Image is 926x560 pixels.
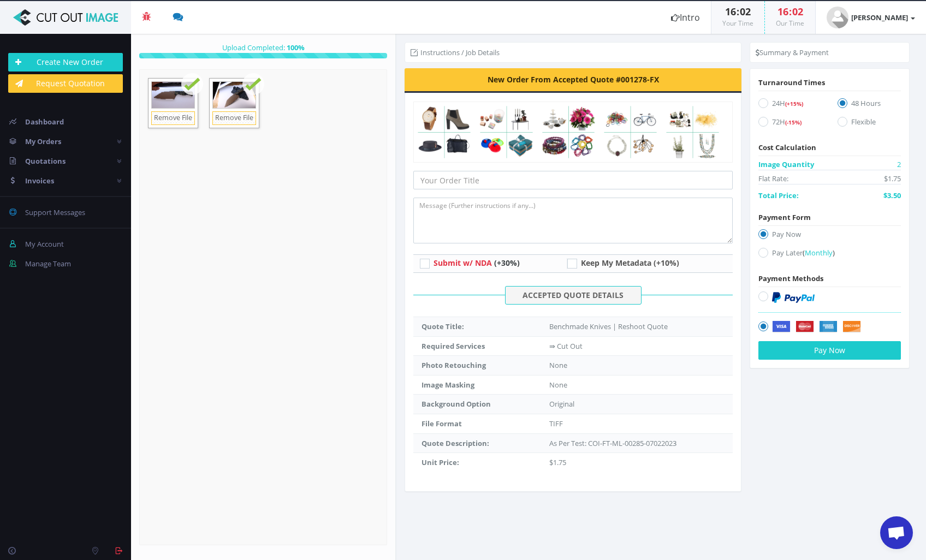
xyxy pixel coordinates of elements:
[422,438,489,448] strong: Quote Description:
[405,68,741,93] div: New Order From Accepted Quote #001278-FX
[541,356,733,376] td: None
[25,207,85,217] span: Support Messages
[541,433,733,453] td: As Per Test: COI-FT-ML-00285-07022023
[777,5,788,18] span: 16
[151,111,195,125] a: Remove File
[805,248,833,258] span: Monthly
[736,5,740,18] span: :
[422,321,464,331] strong: Quote Title:
[851,13,908,22] strong: [PERSON_NAME]
[792,5,803,18] span: 02
[434,258,520,268] a: Submit w/ NDA (+30%)
[884,173,901,184] span: $1.75
[776,19,804,28] small: Our Time
[758,341,901,360] button: Pay Now
[758,98,822,112] label: 24H
[758,273,823,283] span: Payment Methods
[740,5,751,18] span: 02
[422,457,459,467] strong: Unit Price:
[541,453,733,472] td: $1.75
[758,190,799,201] span: Total Price:
[25,156,66,166] span: Quotations
[505,286,642,305] span: ACCEPTED QUOTE DETAILS
[422,399,491,409] strong: Background Option
[422,419,462,428] strong: File Format
[434,258,492,268] span: Submit w/ NDA
[541,336,733,356] td: ⇛ Cut Out
[883,190,901,201] span: $3.50
[422,380,474,390] strong: Image Masking
[660,1,711,34] a: Intro
[422,360,486,370] strong: Photo Retouching
[785,118,802,126] span: (-15%)
[25,136,61,146] span: My Orders
[758,212,811,222] span: Payment Form
[803,248,835,258] a: (Monthly)
[838,98,901,112] label: 48 Hours
[541,395,733,414] td: Original
[725,5,736,18] span: 16
[880,516,913,549] div: Open chat
[25,259,71,269] span: Manage Team
[25,117,64,127] span: Dashboard
[758,229,901,243] label: Pay Now
[816,1,926,34] a: [PERSON_NAME]
[772,292,815,303] img: PayPal
[411,47,500,58] li: Instructions / Job Details
[758,247,901,262] label: Pay Later
[8,53,123,72] a: Create New Order
[25,176,54,186] span: Invoices
[772,321,861,333] img: Securely by Stripe
[785,100,803,108] span: (+15%)
[785,98,803,108] a: (+15%)
[541,317,733,337] td: Benchmade Knives | Reshoot Quote
[287,43,298,52] span: 100
[722,19,753,28] small: Your Time
[581,258,679,268] span: Keep My Metadata (+10%)
[541,375,733,395] td: None
[838,116,901,131] label: Flexible
[8,74,123,93] a: Request Quotation
[758,159,814,170] span: Image Quantity
[212,111,256,125] a: Remove File
[758,173,788,184] span: Flat Rate:
[413,171,732,189] input: Your Order Title
[494,258,520,268] span: (+30%)
[788,5,792,18] span: :
[897,159,901,170] span: 2
[8,9,123,26] img: Cut Out Image
[139,42,387,53] div: Upload Completed:
[758,116,822,131] label: 72H
[25,239,64,249] span: My Account
[785,117,802,127] a: (-15%)
[827,7,848,28] img: user_default.jpg
[422,341,485,351] strong: Required Services
[756,47,829,58] li: Summary & Payment
[758,78,825,87] span: Turnaround Times
[285,43,305,52] strong: %
[541,414,733,434] td: TIFF
[758,142,816,152] span: Cost Calculation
